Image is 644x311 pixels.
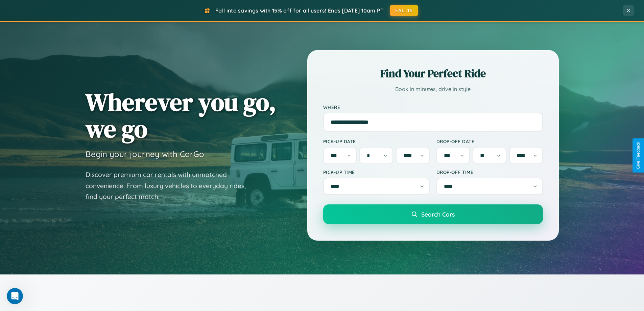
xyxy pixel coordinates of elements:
label: Pick-up Time [323,169,430,175]
span: Fall into savings with 15% off for all users! Ends [DATE] 10am PT. [215,7,385,14]
p: Book in minutes, drive in style [323,84,543,94]
span: Search Cars [421,210,455,218]
h2: Find Your Perfect Ride [323,66,543,81]
button: Search Cars [323,204,543,224]
label: Drop-off Time [436,169,543,175]
label: Drop-off Date [436,138,543,144]
label: Where [323,104,543,110]
h1: Wherever you go, we go [86,89,276,142]
button: FALL15 [390,5,418,16]
label: Pick-up Date [323,138,430,144]
div: Give Feedback [636,142,641,169]
iframe: Intercom live chat [7,288,23,304]
h3: Begin your journey with CarGo [86,149,204,159]
p: Discover premium car rentals with unmatched convenience. From luxury vehicles to everyday rides, ... [86,169,255,202]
